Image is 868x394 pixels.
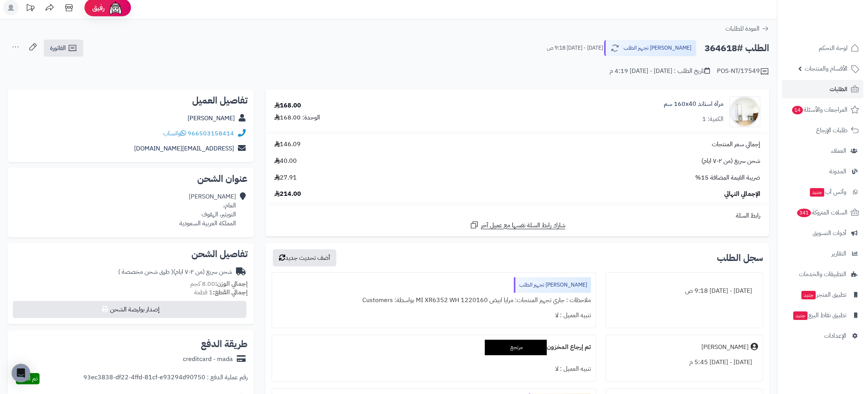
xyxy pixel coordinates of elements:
[796,207,847,218] span: السلات المتروكة
[274,157,297,166] span: 40.00
[14,249,248,259] h2: تفاصيل الشحن
[782,80,863,98] a: الطلبات
[274,140,301,149] span: 146.09
[274,173,297,182] span: 27.91
[13,301,246,318] button: إصدار بوليصة الشحن
[717,253,763,263] h3: سجل الطلب
[712,140,760,149] span: إجمالي سعر المنتجات
[118,267,173,276] span: ( طرق شحن مخصصة )
[797,209,811,217] span: 341
[805,63,847,74] span: الأقسام والمنتجات
[485,340,547,355] div: مرتجع
[813,228,846,238] span: أدوات التسويق
[725,24,769,33] a: العودة للطلبات
[810,188,824,197] span: جديد
[704,40,769,56] h2: الطلب #364618
[830,84,847,95] span: الطلبات
[717,67,769,76] div: POS-NT/17549
[701,157,760,166] span: شحن سريع (من ٢-٧ ايام)
[201,339,248,349] h2: طريقة الدفع
[782,306,863,325] a: تطبيق نقاط البيعجديد
[782,203,863,222] a: السلات المتروكة341
[190,279,248,289] small: 8.00 كجم
[702,115,723,124] div: الكمية: 1
[782,39,863,57] a: لوحة التحكم
[801,289,846,300] span: تطبيق المتجر
[801,291,816,299] span: جديد
[269,211,766,220] div: رابط السلة
[163,129,186,138] a: واتساب
[832,248,846,259] span: التقارير
[831,145,846,156] span: العملاء
[277,308,591,323] div: تنبيه العميل : لا
[782,100,863,119] a: المراجعات والأسئلة14
[792,310,846,321] span: تطبيق نقاط البيع
[724,190,760,199] span: الإجمالي النهائي
[725,24,759,33] span: العودة للطلبات
[824,330,846,341] span: الإعدادات
[83,373,248,384] div: رقم عملية الدفع : 93ec3838-df22-4ffd-81cf-e93294d90750
[782,121,863,140] a: طلبات الإرجاع
[695,173,760,182] span: ضريبة القيمة المضافة 15%
[92,3,105,12] span: رفيق
[782,142,863,160] a: العملاء
[791,104,847,115] span: المراجعات والأسئلة
[188,129,234,138] a: 966503158414
[194,288,248,297] small: 1 قطعة
[809,187,846,197] span: وآتس آب
[134,144,234,153] a: [EMAIL_ADDRESS][DOMAIN_NAME]
[277,361,591,377] div: تنبيه العميل : لا
[183,355,233,364] div: creditcard - mada
[611,283,758,299] div: [DATE] - [DATE] 9:18 ص
[44,40,83,57] a: الفاتورة
[701,343,749,352] div: [PERSON_NAME]
[274,113,320,122] div: الوحدة: 168.00
[470,220,565,230] a: شارك رابط السلة نفسها مع عميل آخر
[481,221,565,230] span: شارك رابط السلة نفسها مع عميل آخر
[829,166,846,177] span: المدونة
[274,101,301,110] div: 168.00
[782,162,863,181] a: المدونة
[215,279,248,289] strong: إجمالي الوزن:
[782,285,863,304] a: تطبيق المتجرجديد
[792,106,803,114] span: 14
[782,224,863,242] a: أدوات التسويق
[730,96,760,127] img: c62a9f10e497b49eed697e3da4d3e3571643905760-WhatsApp%20Image%202022-02-03%20at%207.24.37%20PM-90x9...
[277,293,591,308] div: ملاحظات : جاري تجهيز المنتجات: مرايا ابيض MI XR6352 WH 1220160 بواسطة: Customers
[816,125,847,136] span: طلبات الإرجاع
[782,183,863,201] a: وآتس آبجديد
[273,249,336,266] button: أضف تحديث جديد
[799,269,846,280] span: التطبيقات والخدمات
[514,277,591,293] div: [PERSON_NAME] تجهيز الطلب
[547,342,591,352] b: تم إرجاع المخزون
[14,174,248,183] h2: عنوان الشحن
[274,190,301,199] span: 214.00
[547,44,603,52] small: [DATE] - [DATE] 9:18 ص
[188,114,235,123] a: [PERSON_NAME]
[179,192,236,228] div: [PERSON_NAME] العام، التويثير، الهفوف المملكة العربية السعودية
[213,288,248,297] strong: إجمالي القطع:
[664,100,723,109] a: مرآة استاند 160x40 سم
[793,311,808,320] span: جديد
[611,355,758,370] div: [DATE] - [DATE] 5:45 م
[50,43,66,53] span: الفاتورة
[604,40,696,56] button: [PERSON_NAME] تجهيز الطلب
[782,244,863,263] a: التقارير
[782,265,863,283] a: التطبيقات والخدمات
[118,268,232,276] div: شحن سريع (من ٢-٧ ايام)
[610,67,710,76] div: تاريخ الطلب : [DATE] - [DATE] 4:19 م
[819,43,847,54] span: لوحة التحكم
[14,96,248,105] h2: تفاصيل العميل
[12,364,30,382] div: Open Intercom Messenger
[782,327,863,345] a: الإعدادات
